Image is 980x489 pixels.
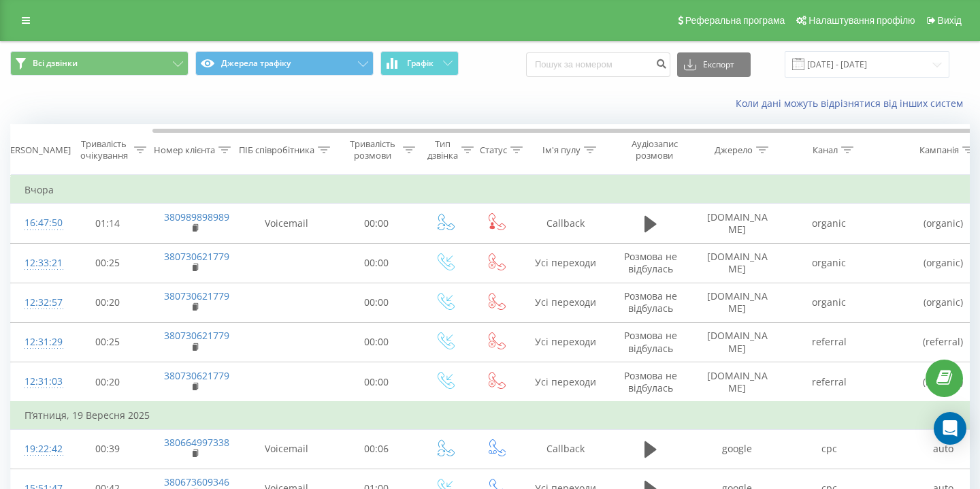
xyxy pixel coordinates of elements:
[691,322,783,362] td: [DOMAIN_NAME]
[239,429,334,469] td: Voicemail
[24,436,52,462] div: 19:22:42
[521,322,610,362] td: Усі переходи
[521,243,610,283] td: Усі переходи
[934,412,966,445] div: Open Intercom Messenger
[624,250,677,275] span: Розмова не відбулась
[164,289,229,302] a: 380730621779
[919,144,959,156] div: Кампанія
[938,15,962,26] span: Вихід
[526,52,670,77] input: Пошук за номером
[24,250,52,277] div: 12:33:21
[334,429,419,469] td: 00:06
[480,144,507,156] div: Статус
[154,144,215,156] div: Номер клієнта
[521,362,610,403] td: Усі переходи
[24,368,52,395] div: 12:31:03
[691,283,783,322] td: [DOMAIN_NAME]
[77,138,131,161] div: Тривалість очікування
[164,369,229,382] a: 380730621779
[164,475,229,488] a: 380673609346
[164,210,229,223] a: 380989898989
[65,243,150,283] td: 00:25
[521,204,610,243] td: Callback
[808,15,915,26] span: Налаштування профілю
[783,283,875,322] td: organic
[783,322,875,362] td: referral
[65,283,150,322] td: 00:20
[691,204,783,243] td: [DOMAIN_NAME]
[164,250,229,263] a: 380730621779
[65,429,150,469] td: 00:39
[239,204,334,243] td: Voicemail
[2,144,71,156] div: [PERSON_NAME]
[783,243,875,283] td: organic
[691,362,783,403] td: [DOMAIN_NAME]
[239,144,314,156] div: ПІБ співробітника
[691,243,783,283] td: [DOMAIN_NAME]
[346,138,399,161] div: Тривалість розмови
[715,144,753,156] div: Джерело
[24,210,52,236] div: 16:47:50
[736,97,970,110] a: Коли дані можуть відрізнятися вiд інших систем
[624,289,677,315] span: Розмова не відбулась
[24,329,52,356] div: 12:31:29
[813,144,838,156] div: Канал
[65,322,150,362] td: 00:25
[65,362,150,403] td: 00:20
[380,51,459,76] button: Графік
[685,15,785,26] span: Реферальна програма
[334,204,419,243] td: 00:00
[164,329,229,342] a: 380730621779
[334,243,419,283] td: 00:00
[65,204,150,243] td: 01:14
[624,369,677,394] span: Розмова не відбулась
[521,283,610,322] td: Усі переходи
[783,362,875,403] td: referral
[195,51,374,76] button: Джерела трафіку
[542,144,581,156] div: Ім'я пулу
[334,283,419,322] td: 00:00
[783,429,875,469] td: cpc
[624,329,677,354] span: Розмова не відбулась
[677,52,751,77] button: Експорт
[33,58,78,69] span: Всі дзвінки
[10,51,189,76] button: Всі дзвінки
[164,436,229,449] a: 380664997338
[621,138,687,161] div: Аудіозапис розмови
[427,138,458,161] div: Тип дзвінка
[24,289,52,316] div: 12:32:57
[783,204,875,243] td: organic
[334,322,419,362] td: 00:00
[407,59,434,68] span: Графік
[691,429,783,469] td: google
[334,362,419,403] td: 00:00
[521,429,610,469] td: Callback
